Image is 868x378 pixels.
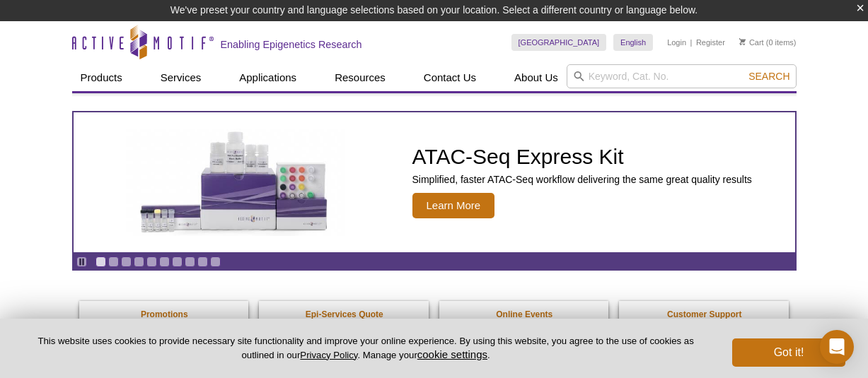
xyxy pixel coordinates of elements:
[696,37,725,47] a: Register
[210,256,221,267] a: Go to slide 10
[108,256,119,267] a: Go to slide 2
[121,256,132,267] a: Go to slide 3
[619,301,790,328] a: Customer Support
[96,256,106,267] a: Go to slide 1
[231,64,305,91] a: Applications
[74,112,795,252] article: ATAC-Seq Express Kit
[197,256,208,267] a: Go to slide 9
[74,112,795,252] a: ATAC-Seq Express Kit ATAC-Seq Express Kit Simplified, faster ATAC-Seq workflow delivering the sam...
[739,34,797,51] li: (0 items)
[748,71,789,82] span: Search
[76,256,87,267] a: Toggle autoplay
[744,70,794,83] button: Search
[412,173,752,186] p: Simplified, faster ATAC-Seq workflow delivering the same great quality results
[412,146,752,167] h2: ATAC-Seq Express Kit
[185,256,195,267] a: Go to slide 8
[152,64,210,91] a: Services
[23,335,709,362] p: This website uses cookies to provide necessary site functionality and improve your online experie...
[326,64,394,91] a: Resources
[439,301,611,328] a: Online Events
[306,309,383,319] strong: Epi-Services Quote
[496,309,552,319] strong: Online Events
[300,350,357,360] a: Privacy Policy
[72,64,131,91] a: Products
[739,37,764,47] a: Cart
[739,38,746,45] img: Your Cart
[667,309,741,319] strong: Customer Support
[417,348,487,360] button: cookie settings
[613,34,653,51] a: English
[511,34,607,51] a: [GEOGRAPHIC_DATA]
[415,64,485,91] a: Contact Us
[134,256,144,267] a: Go to slide 4
[221,38,362,51] h2: Enabling Epigenetics Research
[172,256,183,267] a: Go to slide 7
[412,193,495,218] span: Learn More
[690,34,693,51] li: |
[119,129,352,236] img: ATAC-Seq Express Kit
[146,256,157,267] a: Go to slide 5
[667,37,686,47] a: Login
[820,330,854,364] div: Open Intercom Messenger
[732,338,845,367] button: Got it!
[141,309,188,319] strong: Promotions
[567,64,797,88] input: Keyword, Cat. No.
[159,256,170,267] a: Go to slide 6
[79,301,250,328] a: Promotions
[506,64,567,91] a: About Us
[259,301,430,328] a: Epi-Services Quote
